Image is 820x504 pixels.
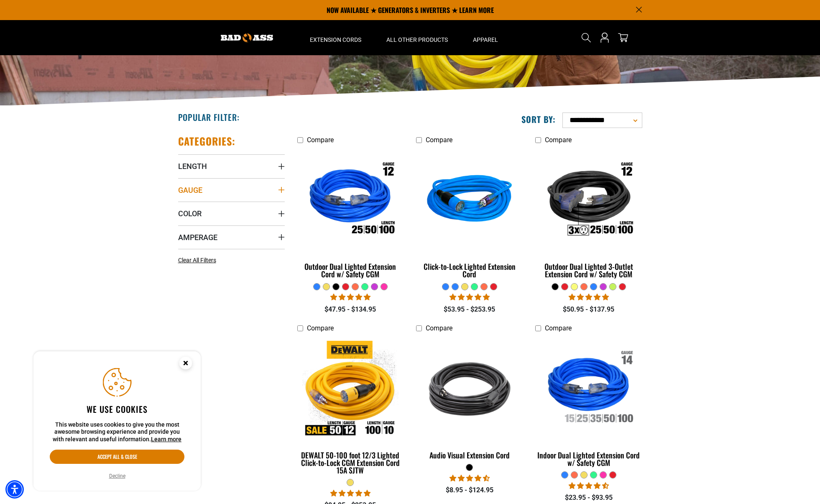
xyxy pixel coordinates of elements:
summary: Apparel [460,20,511,55]
span: Compare [307,324,334,332]
p: This website uses cookies to give you the most awesome browsing experience and provide you with r... [50,421,184,443]
summary: Amperage [178,225,285,249]
summary: Gauge [178,178,285,202]
button: Decline [107,472,128,480]
div: $8.95 - $124.95 [416,485,523,495]
summary: Extension Cords [297,20,374,55]
span: Compare [426,136,452,144]
span: 4.87 stars [450,293,490,301]
div: Outdoor Dual Lighted Extension Cord w/ Safety CGM [297,263,404,278]
span: Compare [545,324,572,332]
a: Outdoor Dual Lighted 3-Outlet Extension Cord w/ Safety CGM Outdoor Dual Lighted 3-Outlet Extensio... [535,148,642,283]
a: cart [616,33,630,43]
div: $50.95 - $137.95 [535,304,642,315]
summary: Length [178,154,285,178]
span: 4.84 stars [330,489,370,497]
img: black [417,340,522,437]
div: DEWALT 50-100 foot 12/3 Lighted Click-to-Lock CGM Extension Cord 15A SJTW [297,451,404,474]
a: Open this option [598,20,611,55]
summary: All Other Products [374,20,460,55]
span: Apparel [473,36,498,43]
a: DEWALT 50-100 foot 12/3 Lighted Click-to-Lock CGM Extension Cord 15A SJTW DEWALT 50-100 foot 12/3... [297,337,404,479]
span: 4.81 stars [330,293,370,301]
h2: Categories: [178,135,236,148]
div: Accessibility Menu [5,480,24,499]
div: Audio Visual Extension Cord [416,451,523,459]
span: Amperage [178,233,217,242]
div: $53.95 - $253.95 [416,304,523,315]
div: Indoor Dual Lighted Extension Cord w/ Safety CGM [535,451,642,466]
span: 4.70 stars [450,474,490,482]
div: $47.95 - $134.95 [297,304,404,315]
img: Indoor Dual Lighted Extension Cord w/ Safety CGM [536,340,641,437]
span: Compare [426,324,452,332]
span: 4.40 stars [569,482,609,490]
a: This website uses cookies to give you the most awesome browsing experience and provide you with r... [151,436,181,443]
a: Outdoor Dual Lighted Extension Cord w/ Safety CGM Outdoor Dual Lighted Extension Cord w/ Safety CGM [297,148,404,283]
span: Extension Cords [310,36,361,43]
img: blue [417,152,522,248]
a: Indoor Dual Lighted Extension Cord w/ Safety CGM Indoor Dual Lighted Extension Cord w/ Safety CGM [535,337,642,471]
span: All Other Products [386,36,448,43]
img: DEWALT 50-100 foot 12/3 Lighted Click-to-Lock CGM Extension Cord 15A SJTW [298,340,403,437]
div: Outdoor Dual Lighted 3-Outlet Extension Cord w/ Safety CGM [535,263,642,278]
summary: Color [178,202,285,225]
h2: We use cookies [50,404,184,414]
span: 4.80 stars [569,293,609,301]
label: Sort by: [521,114,556,125]
span: Color [178,209,202,218]
div: $23.95 - $93.95 [535,493,642,503]
span: Length [178,161,207,171]
img: Outdoor Dual Lighted Extension Cord w/ Safety CGM [298,152,403,248]
span: Compare [545,136,572,144]
button: Accept all & close [50,450,184,464]
span: Clear All Filters [178,257,216,264]
span: Compare [307,136,334,144]
div: Click-to-Lock Lighted Extension Cord [416,263,523,278]
span: Gauge [178,185,202,195]
h2: Popular Filter: [178,112,240,123]
aside: Cookie Consent [33,351,201,491]
a: blue Click-to-Lock Lighted Extension Cord [416,148,523,283]
button: Close this option [171,351,201,377]
summary: Search [580,31,593,44]
a: Clear All Filters [178,256,220,265]
img: Outdoor Dual Lighted 3-Outlet Extension Cord w/ Safety CGM [536,152,641,248]
img: Bad Ass Extension Cords [221,33,273,42]
a: black Audio Visual Extension Cord [416,337,523,464]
